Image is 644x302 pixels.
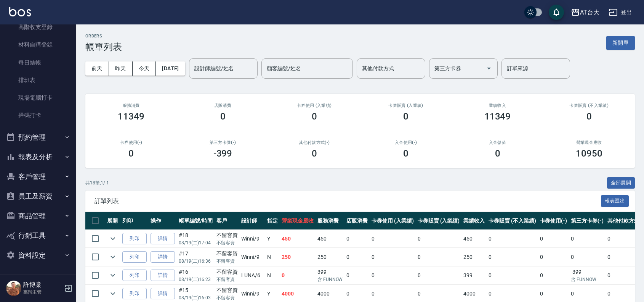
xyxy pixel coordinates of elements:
[403,111,409,122] h3: 0
[601,197,629,204] a: 報表匯出
[316,248,345,266] td: 250
[3,128,73,147] button: 預約管理
[95,140,168,145] h2: 卡券使用(-)
[122,251,147,263] button: 列印
[85,34,122,39] h2: ORDERS
[370,266,416,284] td: 0
[149,212,177,230] th: 操作
[215,212,240,230] th: 客戶
[151,288,175,300] a: 詳情
[177,266,215,284] td: #16
[280,212,316,230] th: 營業現金應收
[179,258,213,265] p: 08/19 (二) 16:36
[312,148,317,159] h3: 0
[370,248,416,266] td: 0
[265,266,280,284] td: N
[280,230,316,248] td: 450
[461,212,487,230] th: 業績收入
[484,111,511,122] h3: 11349
[538,230,569,248] td: 0
[6,281,21,296] img: Person
[107,288,119,299] button: expand row
[120,212,149,230] th: 列印
[571,276,604,283] p: 含 FUNNOW
[177,212,215,230] th: 帳單編號/時間
[105,212,120,230] th: 展開
[107,270,119,281] button: expand row
[316,266,345,284] td: 399
[179,276,213,283] p: 08/19 (二) 16:23
[151,251,175,263] a: 詳情
[220,111,226,122] h3: 0
[606,36,635,50] button: 新開單
[239,230,265,248] td: Winni /9
[3,147,73,167] button: 報表及分析
[3,71,73,89] a: 排班表
[186,140,259,145] h2: 第三方卡券(-)
[23,281,62,289] h5: 許博棠
[85,42,122,52] h3: 帳單列表
[3,36,73,53] a: 材料自購登錄
[151,233,175,245] a: 詳情
[107,251,119,263] button: expand row
[265,248,280,266] td: N
[601,195,629,207] button: 報表匯出
[3,18,73,36] a: 高階收支登錄
[278,140,351,145] h2: 其他付款方式(-)
[370,230,416,248] td: 0
[213,148,232,159] h3: -399
[239,266,265,284] td: LUNA /6
[156,61,185,76] button: [DATE]
[538,212,569,230] th: 卡券使用(-)
[487,212,538,230] th: 卡券販賣 (不入業績)
[344,212,370,230] th: 店販消費
[107,233,119,244] button: expand row
[179,294,213,301] p: 08/19 (二) 16:03
[553,140,626,145] h2: 營業現金應收
[344,266,370,284] td: 0
[553,103,626,108] h2: 卡券販賣 (不入業績)
[265,212,280,230] th: 指定
[538,248,569,266] td: 0
[403,148,409,159] h3: 0
[370,212,416,230] th: 卡券使用 (入業績)
[317,276,343,283] p: 含 FUNNOW
[344,230,370,248] td: 0
[461,266,487,284] td: 399
[569,266,606,284] td: -399
[3,167,73,187] button: 客戶管理
[3,54,73,71] a: 每日結帳
[122,233,147,245] button: 列印
[580,8,599,17] div: AT台大
[109,61,133,76] button: 昨天
[177,230,215,248] td: #18
[85,179,109,186] p: 共 18 筆, 1 / 1
[239,212,265,230] th: 設計師
[569,230,606,248] td: 0
[216,294,238,301] p: 不留客資
[216,250,238,258] div: 不留客資
[3,107,73,124] a: 掃碼打卡
[23,289,62,296] p: 高階主管
[416,230,462,248] td: 0
[461,230,487,248] td: 450
[316,212,345,230] th: 服務消費
[344,248,370,266] td: 0
[118,111,144,122] h3: 11349
[280,248,316,266] td: 250
[483,62,495,74] button: Open
[369,103,442,108] h2: 卡券販賣 (入業績)
[606,5,635,19] button: 登出
[186,103,259,108] h2: 店販消費
[569,248,606,266] td: 0
[216,276,238,283] p: 不留客資
[3,206,73,226] button: 商品管理
[312,111,317,122] h3: 0
[3,226,73,245] button: 行銷工具
[487,248,538,266] td: 0
[586,111,592,122] h3: 0
[239,248,265,266] td: Winni /9
[95,103,168,108] h3: 服務消費
[216,239,238,246] p: 不留客資
[549,5,564,20] button: save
